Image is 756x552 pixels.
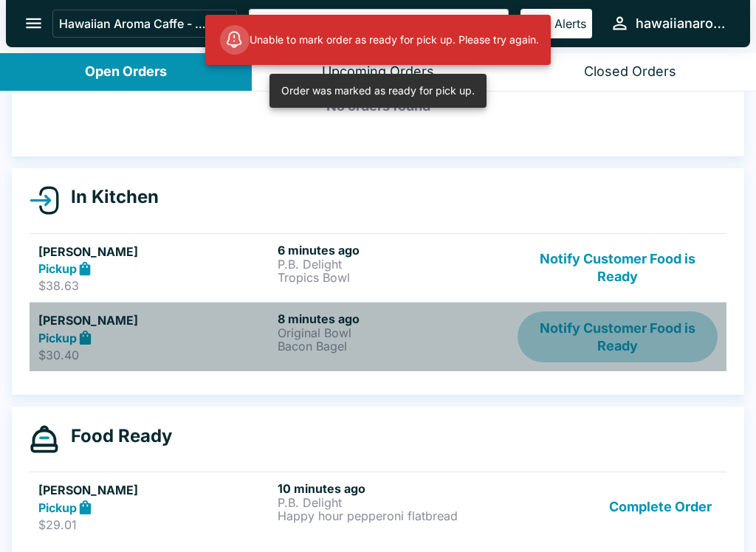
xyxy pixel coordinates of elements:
p: Hawaiian Aroma Caffe - Waikiki Beachcomber [59,16,210,31]
p: P.B. Delight [278,258,511,271]
div: Unable to mark order as ready for pick up. Please try again. [220,19,539,61]
button: Notify Customer Food is Ready [518,243,718,294]
h6: 6 minutes ago [278,243,511,258]
p: P.B. Delight [278,496,511,509]
p: $30.40 [38,348,272,362]
p: Original Bowl [278,326,511,339]
strong: Pickup [38,331,77,345]
a: [PERSON_NAME]Pickup$38.636 minutes agoP.B. DelightTropics BowlNotify Customer Food is Ready [30,233,726,303]
h5: No orders found [30,80,726,133]
h5: [PERSON_NAME] [38,311,272,329]
button: Hawaiian Aroma Caffe - Waikiki Beachcomber [52,10,237,38]
a: [PERSON_NAME]Pickup$30.408 minutes agoOriginal BowlBacon BagelNotify Customer Food is Ready [30,302,726,371]
h6: 10 minutes ago [278,481,511,496]
div: Order was marked as ready for pick up. [281,78,475,103]
strong: Pickup [38,500,77,515]
p: Alerts [554,16,586,31]
h5: [PERSON_NAME] [38,481,272,499]
p: $38.63 [38,278,272,293]
button: open drawer [15,4,52,42]
div: Closed Orders [584,63,676,80]
p: Tropics Bowl [278,271,511,284]
h6: 8 minutes ago [278,311,511,326]
p: $29.01 [38,517,272,532]
p: Happy hour pepperoni flatbread [278,509,511,522]
div: Open Orders [85,63,167,80]
p: Bacon Bagel [278,339,511,353]
a: [PERSON_NAME]Pickup$29.0110 minutes agoP.B. DelightHappy hour pepperoni flatbreadComplete Order [30,472,726,541]
button: Notify Customer Food is Ready [518,311,718,362]
div: hawaiianaromacaffe [636,15,726,32]
button: hawaiianaromacaffe [604,7,732,39]
h5: [PERSON_NAME] [38,243,272,261]
button: Complete Order [603,481,718,532]
h4: Food Ready [59,425,172,447]
h4: In Kitchen [59,186,159,208]
strong: Pickup [38,261,77,276]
